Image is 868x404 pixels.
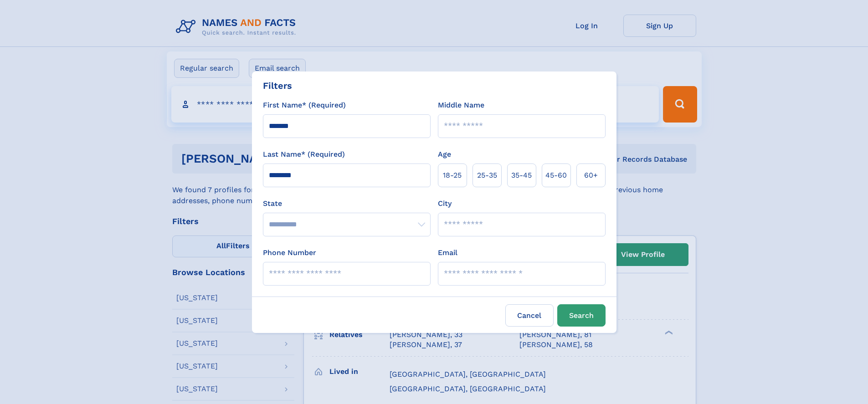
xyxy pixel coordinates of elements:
button: Search [557,304,606,327]
label: State [263,198,431,209]
span: 45‑60 [545,170,567,181]
label: Email [438,247,457,258]
label: City [438,198,452,209]
label: First Name* (Required) [263,100,346,111]
span: 18‑25 [443,170,462,181]
label: Last Name* (Required) [263,149,345,160]
span: 60+ [584,170,598,181]
label: Middle Name [438,100,484,111]
label: Cancel [505,304,554,327]
span: 35‑45 [511,170,532,181]
label: Phone Number [263,247,316,258]
span: 25‑35 [477,170,497,181]
label: Age [438,149,451,160]
div: Filters [263,79,292,92]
